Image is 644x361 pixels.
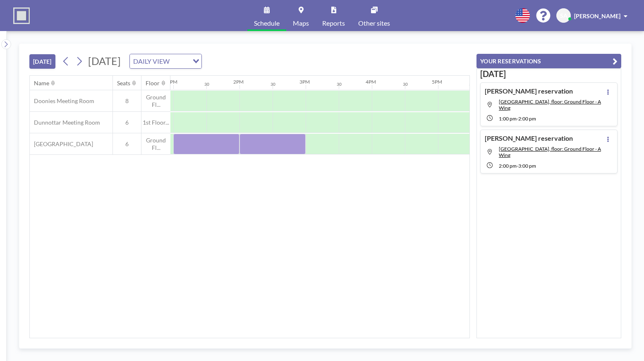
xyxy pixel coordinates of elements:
[141,137,170,151] span: Ground Fl...
[88,55,121,67] span: [DATE]
[574,12,620,19] span: [PERSON_NAME]
[130,54,201,68] div: Search for option
[499,163,517,169] span: 2:00 PM
[204,82,209,87] div: 30
[132,56,171,67] span: DAILY VIEW
[30,119,100,126] span: Dunnottar Meeting Room
[172,56,188,67] input: Search for option
[233,79,244,85] div: 2PM
[518,163,536,169] span: 3:00 PM
[254,20,280,26] span: Schedule
[403,82,408,87] div: 30
[146,79,160,87] div: Floor
[30,97,94,105] span: Doonies Meeting Room
[485,87,573,95] h4: [PERSON_NAME] reservation
[517,163,518,169] span: -
[271,82,275,87] div: 30
[560,12,567,19] span: SA
[337,82,342,87] div: 30
[476,54,621,68] button: YOUR RESERVATIONS
[30,140,93,148] span: [GEOGRAPHIC_DATA]
[499,146,601,158] span: Loirston Meeting Room, floor: Ground Floor - A Wing
[485,134,573,142] h4: [PERSON_NAME] reservation
[518,116,536,122] span: 2:00 PM
[499,99,601,111] span: Loirston Meeting Room, floor: Ground Floor - A Wing
[432,79,442,85] div: 5PM
[499,116,517,122] span: 1:00 PM
[113,97,141,105] span: 8
[322,20,345,26] span: Reports
[13,7,30,24] img: organization-logo
[469,82,474,87] div: 30
[113,119,141,126] span: 6
[141,94,170,108] span: Ground Fl...
[366,79,376,85] div: 4PM
[480,69,618,79] h3: [DATE]
[29,54,55,69] button: [DATE]
[117,79,130,87] div: Seats
[34,79,49,87] div: Name
[113,140,141,148] span: 6
[299,79,310,85] div: 3PM
[141,119,170,126] span: 1st Floor...
[293,20,309,26] span: Maps
[358,20,390,26] span: Other sites
[167,79,177,85] div: 1PM
[517,116,518,122] span: -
